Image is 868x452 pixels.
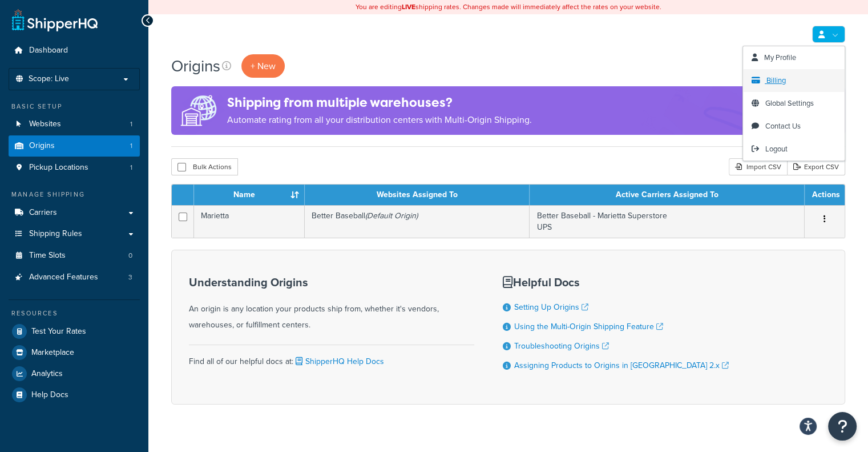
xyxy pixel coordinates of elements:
a: Origins 1 [9,135,140,157]
span: 3 [128,273,132,282]
span: Test Your Rates [31,327,86,337]
span: 1 [130,163,132,173]
span: Help Docs [31,390,68,400]
img: ad-origins-multi-dfa493678c5a35abed25fd24b4b8a3fa3505936ce257c16c00bdefe2f3200be3.png [171,86,227,135]
h3: Helpful Docs [503,276,729,289]
button: Open Resource Center [828,412,857,441]
div: Import CSV [729,158,787,175]
b: LIVE [402,2,415,12]
a: Carriers [9,202,140,223]
th: Websites Assigned To [305,185,530,205]
a: Global Settings [743,92,845,115]
th: Actions [805,185,845,205]
span: + New [251,59,276,73]
a: Shipping Rules [9,223,140,245]
div: Manage Shipping [9,190,140,199]
span: Time Slots [29,251,66,261]
li: Time Slots [9,245,140,266]
a: Logout [743,138,845,161]
span: 0 [128,251,132,261]
span: Marketplace [31,348,74,358]
span: My Profile [764,52,796,63]
span: Dashboard [29,46,68,55]
span: Websites [29,119,61,129]
a: Dashboard [9,40,140,61]
span: Contact Us [765,121,801,131]
a: Billing [743,69,845,92]
button: Bulk Actions [171,158,238,175]
a: Troubleshooting Origins [514,340,609,352]
th: Name : activate to sort column ascending [194,185,305,205]
span: Logout [765,143,788,154]
span: 1 [130,119,132,129]
a: Export CSV [787,158,845,175]
a: Analytics [9,363,140,384]
div: Find all of our helpful docs at: [189,345,474,370]
span: Scope: Live [29,74,69,84]
a: Time Slots 0 [9,245,140,266]
a: Using the Multi-Origin Shipping Feature [514,321,663,333]
span: Advanced Features [29,273,98,282]
li: Pickup Locations [9,157,140,178]
a: Advanced Features 3 [9,267,140,288]
a: Test Your Rates [9,321,140,342]
a: ShipperHQ Home [12,9,98,31]
span: Global Settings [765,98,814,109]
span: Origins [29,141,55,151]
a: Setting Up Origins [514,301,588,313]
td: Marietta [194,205,305,238]
a: Help Docs [9,385,140,405]
i: (Default Origin) [365,210,418,222]
span: Pickup Locations [29,163,88,173]
a: Assigning Products to Origins in [GEOGRAPHIC_DATA] 2.x [514,359,729,371]
a: Contact Us [743,115,845,138]
li: Origins [9,135,140,157]
li: Websites [9,114,140,135]
div: Basic Setup [9,102,140,111]
a: ShipperHQ Help Docs [293,355,384,367]
div: An origin is any location your products ship from, whether it's vendors, warehouses, or fulfillme... [189,276,474,333]
th: Active Carriers Assigned To [530,185,805,205]
a: Pickup Locations 1 [9,157,140,178]
h1: Origins [171,55,220,77]
span: Shipping Rules [29,229,82,239]
a: My Profile [743,46,845,69]
span: Carriers [29,208,57,218]
span: 1 [130,141,132,151]
li: Advanced Features [9,267,140,288]
a: + New [241,54,285,78]
p: Automate rating from all your distribution centers with Multi-Origin Shipping. [227,112,532,128]
h3: Understanding Origins [189,276,474,289]
div: Resources [9,309,140,318]
h4: Shipping from multiple warehouses? [227,93,532,112]
td: Better Baseball - Marietta Superstore UPS [530,205,805,238]
a: Websites 1 [9,114,140,135]
span: Analytics [31,369,63,379]
span: Billing [766,75,786,86]
td: Better Baseball [305,205,530,238]
a: Marketplace [9,342,140,363]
